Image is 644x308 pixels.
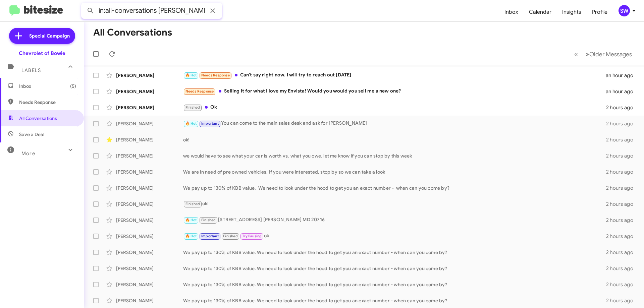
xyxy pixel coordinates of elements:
[557,2,587,22] a: Insights
[606,120,639,127] div: 2 hours ago
[589,51,632,58] span: Older Messages
[116,88,183,95] div: [PERSON_NAME]
[606,152,639,159] div: 2 hours ago
[201,73,230,77] span: Needs Response
[116,136,183,143] div: [PERSON_NAME]
[183,104,606,111] div: Ok
[606,217,639,224] div: 2 hours ago
[185,218,197,222] span: 🔥 Hot
[606,249,639,256] div: 2 hours ago
[619,5,630,16] div: SW
[116,152,183,159] div: [PERSON_NAME]
[223,234,238,238] span: Finished
[116,120,183,127] div: [PERSON_NAME]
[183,152,606,159] div: we would have to see what your car is worth vs. what you owe. let me know if you can stop by this...
[606,104,639,111] div: 2 hours ago
[606,88,639,95] div: an hour ago
[183,297,606,304] div: We pay up to 130% of KBB value. We need to look under the hood to get you an exact number - when ...
[116,233,183,240] div: [PERSON_NAME]
[116,201,183,207] div: [PERSON_NAME]
[116,217,183,224] div: [PERSON_NAME]
[574,50,578,58] span: «
[183,169,606,175] div: We are in need of pre owned vehicles. If you were interested, stop by so we can take a look
[586,50,589,58] span: »
[606,265,639,272] div: 2 hours ago
[606,233,639,240] div: 2 hours ago
[19,99,76,106] span: Needs Response
[571,47,636,61] nav: Page navigation example
[185,73,197,77] span: 🔥 Hot
[21,67,41,73] span: Labels
[81,3,222,19] input: Search
[183,232,606,240] div: ok
[183,87,606,95] div: Selling it for what I love my Envista! Would you would you sell me a new one?
[116,249,183,256] div: [PERSON_NAME]
[19,115,57,122] span: All Conversations
[19,50,65,57] div: Chevrolet of Bowie
[116,104,183,111] div: [PERSON_NAME]
[606,185,639,191] div: 2 hours ago
[9,28,75,44] a: Special Campaign
[183,281,606,288] div: We pay up to 130% of KBB value. We need to look under the hood to get you an exact number - when ...
[201,234,219,238] span: Important
[185,202,200,206] span: Finished
[201,218,216,222] span: Finished
[185,89,214,94] span: Needs Response
[29,33,70,39] span: Special Campaign
[606,201,639,207] div: 2 hours ago
[570,47,582,61] button: Previous
[606,136,639,143] div: 2 hours ago
[606,281,639,288] div: 2 hours ago
[70,83,76,89] span: (5)
[21,150,35,157] span: More
[582,47,636,61] button: Next
[116,169,183,175] div: [PERSON_NAME]
[116,265,183,272] div: [PERSON_NAME]
[606,297,639,304] div: 2 hours ago
[93,27,172,38] h1: All Conversations
[116,297,183,304] div: [PERSON_NAME]
[185,121,197,126] span: 🔥 Hot
[183,265,606,272] div: We pay up to 130% of KBB value. We need to look under the hood to get you an exact number - when ...
[524,2,557,22] a: Calendar
[183,185,606,191] div: We pay up to 130% of KBB value. We need to look under the hood to get you an exact number - when ...
[242,234,262,238] span: Try Pausing
[116,185,183,191] div: [PERSON_NAME]
[606,72,639,79] div: an hour ago
[606,169,639,175] div: 2 hours ago
[613,5,637,16] button: SW
[183,200,606,208] div: ok!
[183,71,606,79] div: Can't say right now. I will try to reach out [DATE]
[201,121,219,126] span: Important
[183,136,606,143] div: ok!
[183,249,606,256] div: We pay up to 130% of KBB value. We need to look under the hood to get you an exact number - when ...
[185,234,197,238] span: 🔥 Hot
[499,2,524,22] a: Inbox
[116,72,183,79] div: [PERSON_NAME]
[19,83,76,89] span: Inbox
[183,216,606,224] div: [STREET_ADDRESS] [PERSON_NAME] MD 20716
[185,105,200,110] span: Finished
[116,281,183,288] div: [PERSON_NAME]
[19,131,44,138] span: Save a Deal
[183,120,606,127] div: You can come to the main sales desk and ask for [PERSON_NAME]
[587,2,613,22] a: Profile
